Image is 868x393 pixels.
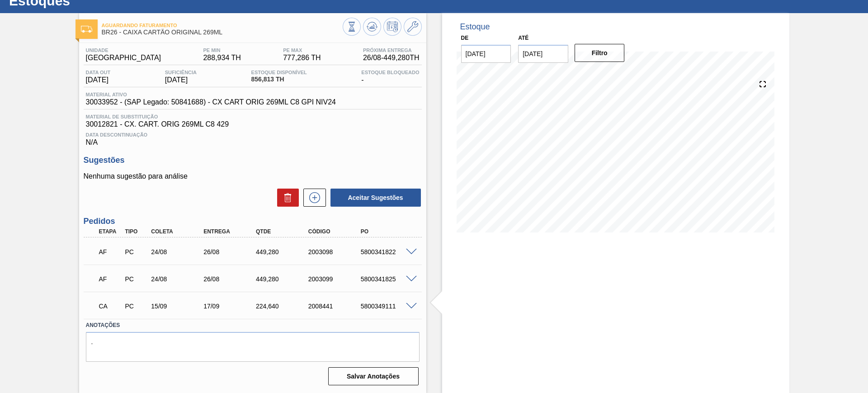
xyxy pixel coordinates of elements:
span: PE MAX [283,47,321,53]
span: 288,934 TH [203,54,241,62]
h3: Pedidos [84,217,422,226]
div: 15/09/2025 [149,303,208,310]
span: Material ativo [86,92,336,97]
span: Data Descontinuação [86,132,420,137]
label: Até [518,35,528,41]
div: 224,640 [254,303,312,310]
span: PE MIN [203,47,241,53]
div: 2008441 [306,303,365,310]
span: Estoque Bloqueado [361,70,419,75]
div: Etapa [97,228,124,235]
input: dd/mm/yyyy [461,45,511,63]
button: Filtro [575,44,625,62]
div: 2003098 [306,248,365,256]
span: Próxima Entrega [363,47,420,53]
div: PO [359,228,417,235]
span: [DATE] [165,76,197,84]
div: Aguardando Faturamento [97,269,124,289]
div: 26/08/2025 [201,248,260,256]
span: 856,813 TH [251,76,307,83]
p: CA [99,303,122,310]
h3: Sugestões [84,156,422,165]
div: 5800349111 [359,303,417,310]
div: N/A [84,128,422,147]
button: Visão Geral dos Estoques [343,18,361,36]
div: 24/08/2025 [149,275,208,283]
div: 5800341825 [359,275,417,283]
div: Pedido de Compra [123,248,150,256]
button: Aceitar Sugestões [330,189,421,207]
div: Pedido de Compra [123,275,150,283]
span: 26/08 - 449,280 TH [363,54,420,62]
div: 2003099 [306,275,365,283]
div: 449,280 [254,275,312,283]
input: dd/mm/yyyy [518,45,568,63]
div: Qtde [254,228,312,235]
button: Programar Estoque [383,18,401,36]
div: 449,280 [254,248,312,256]
div: Entrega [201,228,260,235]
span: 777,286 TH [283,54,321,62]
span: [GEOGRAPHIC_DATA] [86,54,161,62]
div: Nova sugestão [299,189,326,207]
span: [DATE] [86,76,111,84]
span: Material de Substituição [86,114,420,119]
div: Coleta [149,228,208,235]
p: Nenhuma sugestão para análise [84,172,422,180]
div: - [359,70,421,84]
div: 26/08/2025 [201,275,260,283]
span: 30033952 - (SAP Legado: 50841688) - CX CART ORIG 269ML C8 GPI NIV24 [86,98,336,106]
div: Código [306,228,365,235]
div: Tipo [123,228,150,235]
div: 5800341822 [359,248,417,256]
div: Cancelado [97,296,124,316]
p: AF [99,248,122,256]
div: Excluir Sugestões [273,189,299,207]
div: 17/09/2025 [201,303,260,310]
span: Aguardando Faturamento [102,23,343,28]
div: Aguardando Faturamento [97,242,124,262]
span: 30012821 - CX. CART. ORIG 269ML C8 429 [86,120,420,128]
button: Atualizar Gráfico [363,18,381,36]
span: Estoque Disponível [251,70,307,75]
div: Aceitar Sugestões [326,188,422,208]
button: Ir ao Master Data / Geral [404,18,422,36]
label: De [461,35,469,41]
button: Salvar Anotações [328,367,419,385]
label: Anotações [86,319,420,332]
p: AF [99,275,122,283]
span: Suficiência [165,70,197,75]
span: BR26 - CAIXA CARTÃO ORIGINAL 269ML [102,29,343,36]
div: 24/08/2025 [149,248,208,256]
div: Estoque [460,22,490,32]
div: Pedido de Compra [123,303,150,310]
textarea: . [86,332,420,362]
span: Unidade [86,47,161,53]
span: Data out [86,70,111,75]
img: Ícone [81,26,92,33]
